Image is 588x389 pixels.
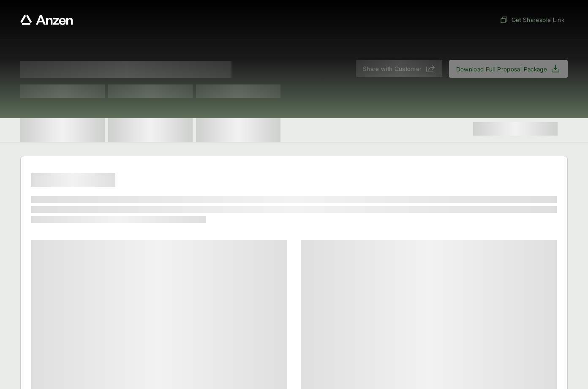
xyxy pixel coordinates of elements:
span: Get Shareable Link [500,15,564,24]
span: Test [196,84,280,98]
span: Test [108,84,193,98]
span: Test [20,84,105,98]
span: Proposal for [20,61,231,78]
span: Share with Customer [363,64,422,73]
a: Anzen website [20,15,73,25]
button: Get Shareable Link [496,12,568,27]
